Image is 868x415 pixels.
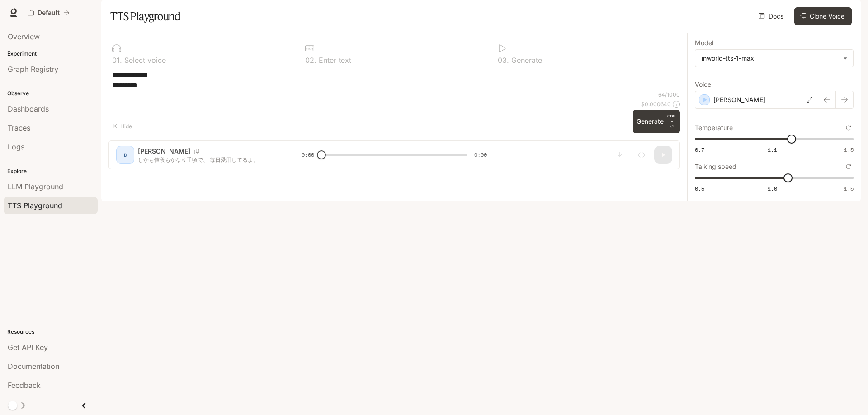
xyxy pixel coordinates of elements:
p: 0 2 . [305,56,316,64]
p: Talking speed [695,163,736,170]
p: CTRL + [667,113,676,124]
p: [PERSON_NAME] [713,95,765,104]
button: GenerateCTRL +⏎ [633,110,680,133]
p: Voice [695,81,711,88]
button: All workspaces [24,4,74,22]
p: Default [38,9,60,17]
span: 1.1 [768,146,777,154]
p: ⏎ [667,113,676,130]
span: 1.5 [844,185,854,192]
button: Reset to default [844,123,854,133]
span: 1.5 [844,146,854,154]
span: 0.7 [695,146,704,154]
button: Hide [108,119,137,133]
h1: TTS Playground [110,7,180,25]
a: Docs [757,7,787,25]
p: 64 / 1000 [658,91,680,98]
button: Reset to default [844,162,854,172]
p: $ 0.000640 [641,100,671,108]
p: Temperature [695,125,733,131]
div: inworld-tts-1-max [695,50,853,67]
button: Clone Voice [794,7,852,25]
p: 0 1 . [112,56,122,64]
p: Enter text [316,56,351,64]
div: inworld-tts-1-max [702,54,839,63]
p: Generate [509,56,542,64]
p: Model [695,40,713,46]
p: 0 3 . [498,56,509,64]
p: Select voice [122,56,166,64]
span: 1.0 [768,185,777,192]
span: 0.5 [695,185,704,192]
